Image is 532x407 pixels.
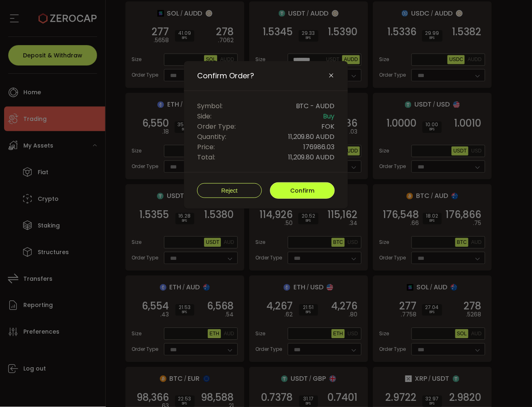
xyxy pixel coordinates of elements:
span: Symbol: [197,101,223,111]
span: 11,209.80 AUDD [288,132,335,142]
span: 176986.03 [304,142,335,152]
span: FOK [322,121,335,132]
button: Reject [197,183,262,198]
span: Order Type: [197,121,236,132]
span: Reject [221,187,238,194]
span: Total: [197,152,215,162]
span: Confirm [291,186,315,195]
span: Confirm Order? [197,71,254,81]
button: Confirm [270,182,335,199]
span: 11,209.80 AUDD [288,152,335,162]
span: Side: [197,111,211,121]
span: Quantity: [197,132,226,142]
span: Buy [323,111,335,121]
span: Price: [197,142,215,152]
iframe: Chat Widget [491,368,532,407]
button: Close [328,72,335,80]
div: Confirm Order? [184,61,348,209]
span: BTC - AUDD [296,101,335,111]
